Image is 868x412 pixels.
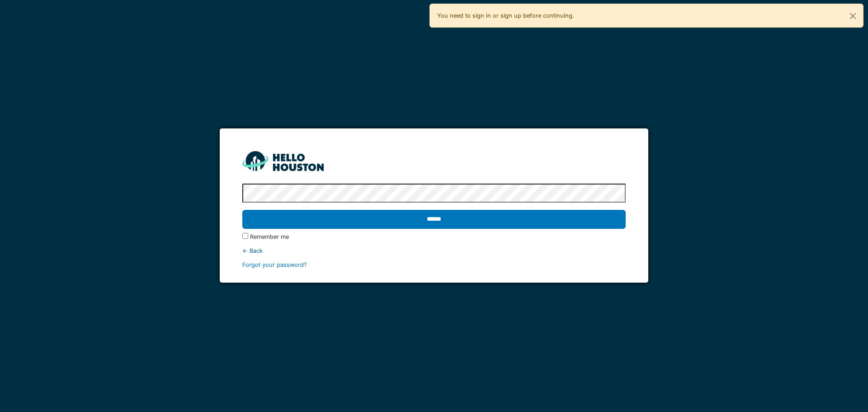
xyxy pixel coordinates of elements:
button: Close [843,4,863,28]
div: You need to sign in or sign up before continuing. [429,4,863,28]
div: ← Back [242,246,625,255]
label: Remember me [250,232,289,241]
a: Forgot your password? [242,261,307,268]
img: HH_line-BYnF2_Hg.png [242,151,324,170]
